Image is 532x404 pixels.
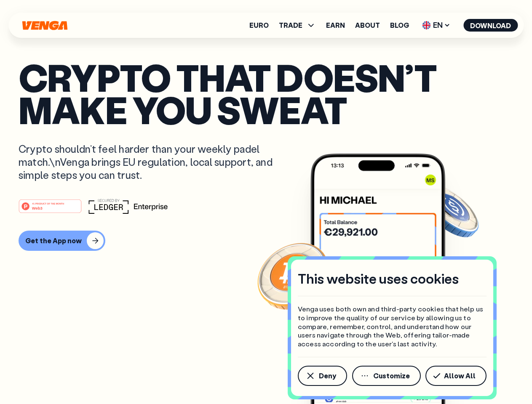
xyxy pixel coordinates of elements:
a: About [355,22,380,29]
svg: Home [21,21,68,30]
h4: This website uses cookies [298,270,459,287]
button: Customize [352,366,421,386]
tspan: Web3 [32,205,43,210]
span: Customize [373,372,410,379]
span: TRADE [279,22,302,29]
p: Venga uses both own and third-party cookies that help us to improve the quality of our service by... [298,305,487,348]
tspan: #1 PRODUCT OF THE MONTH [32,202,64,205]
a: Get the App now [19,231,513,251]
span: TRADE [279,20,316,30]
button: Get the App now [19,231,105,251]
div: Get the App now [25,237,82,245]
p: Crypto that doesn’t make you sweat [19,61,513,125]
p: Crypto shouldn’t feel harder than your weekly padel match.\nVenga brings EU regulation, local sup... [19,142,285,182]
button: Allow All [425,366,487,386]
span: Allow All [444,372,476,379]
button: Download [463,19,518,32]
img: USDC coin [420,181,481,242]
span: Deny [319,372,336,379]
img: Bitcoin [256,238,331,314]
span: EN [419,19,453,32]
a: Earn [326,22,345,29]
img: flag-uk [422,21,430,29]
a: Euro [249,22,269,29]
a: Blog [390,22,409,29]
a: #1 PRODUCT OF THE MONTHWeb3 [19,204,82,215]
button: Deny [298,366,347,386]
